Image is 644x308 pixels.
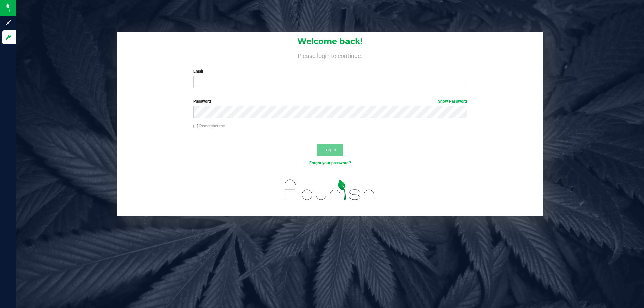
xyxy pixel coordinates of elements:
[193,124,198,129] input: Remember me
[193,123,225,129] label: Remember me
[5,19,12,26] inline-svg: Sign up
[438,99,467,104] a: Show Password
[309,161,351,165] a: Forgot your password?
[193,68,467,74] label: Email
[117,51,543,59] h4: Please login to continue.
[5,34,12,41] inline-svg: Log in
[193,99,211,104] span: Password
[323,147,336,152] span: Log In
[277,173,383,207] img: flourish_logo.svg
[317,144,343,156] button: Log In
[117,37,543,46] h1: Welcome back!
